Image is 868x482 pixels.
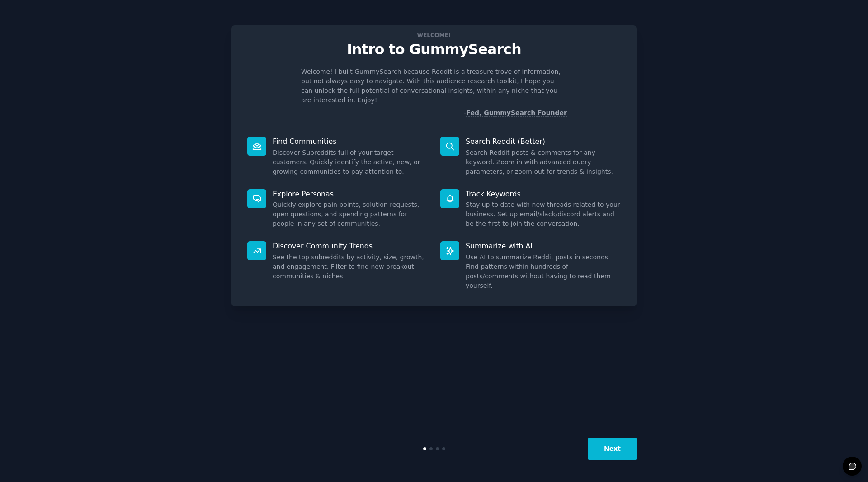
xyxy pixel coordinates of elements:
button: Next [588,438,637,460]
p: Track Keywords [466,189,621,199]
p: Discover Community Trends [273,241,428,251]
dd: Stay up to date with new threads related to your business. Set up email/slack/discord alerts and ... [466,200,621,229]
dd: Discover Subreddits full of your target customers. Quickly identify the active, new, or growing c... [273,148,428,177]
div: - [464,108,567,118]
dd: See the top subreddits by activity, size, growth, and engagement. Filter to find new breakout com... [273,253,428,281]
p: Find Communities [273,137,428,146]
dd: Quickly explore pain points, solution requests, open questions, and spending patterns for people ... [273,200,428,229]
p: Welcome! I built GummySearch because Reddit is a treasure trove of information, but not always ea... [301,67,567,105]
dd: Search Reddit posts & comments for any keyword. Zoom in with advanced query parameters, or zoom o... [466,148,621,177]
dd: Use AI to summarize Reddit posts in seconds. Find patterns within hundreds of posts/comments with... [466,253,621,291]
a: Fed, GummySearch Founder [466,109,567,117]
p: Summarize with AI [466,241,621,251]
span: Welcome! [415,30,453,40]
p: Search Reddit (Better) [466,137,621,146]
p: Explore Personas [273,189,428,199]
p: Intro to GummySearch [241,42,627,57]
